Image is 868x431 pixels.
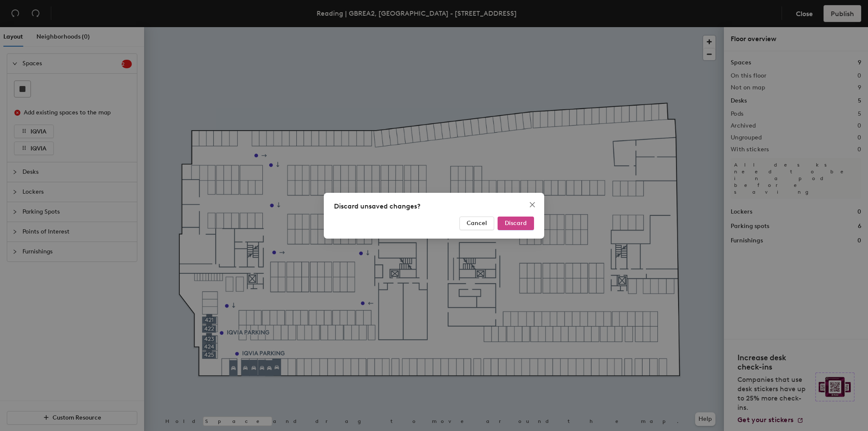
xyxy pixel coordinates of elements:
button: Discard [498,217,534,230]
span: Close [526,201,539,208]
button: Cancel [459,217,494,230]
span: Cancel [467,220,487,227]
span: Discard [505,220,527,227]
div: Discard unsaved changes? [334,201,534,211]
button: Close [526,198,539,211]
span: close [529,201,536,208]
